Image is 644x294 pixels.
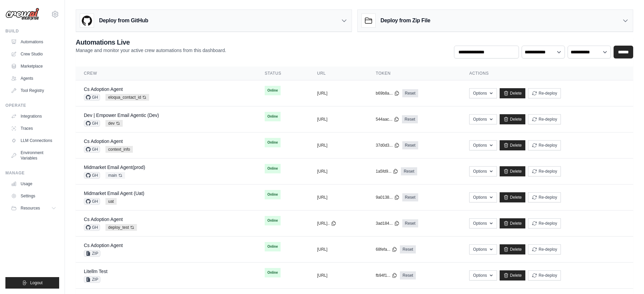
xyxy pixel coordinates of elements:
a: Traces [8,123,59,134]
h3: Deploy from GitHub [99,17,148,25]
button: b69b8a... [376,91,399,96]
a: Tool Registry [8,85,59,96]
a: Delete [500,244,526,254]
span: ZIP [84,276,100,283]
button: Re-deploy [528,140,561,150]
span: Logout [30,280,43,286]
a: Reset [400,245,416,253]
img: GitHub Logo [80,14,94,27]
button: Logout [5,277,59,289]
h3: Deploy from Zip File [381,17,430,25]
a: Delete [500,140,526,150]
button: Resources [8,203,59,214]
span: GH [84,120,100,127]
a: Reset [400,271,416,279]
button: Options [469,166,497,176]
button: Options [469,270,497,280]
button: Re-deploy [528,88,561,98]
button: 68fefa... [376,247,397,252]
a: LLM Connections [8,135,59,146]
a: Delete [500,192,526,202]
button: Options [469,192,497,202]
a: Agents [8,73,59,84]
span: Online [265,216,281,225]
a: Reset [402,219,418,227]
div: Manage [5,170,59,176]
span: main [105,172,125,179]
a: Delete [500,270,526,280]
th: URL [309,67,367,80]
button: Re-deploy [528,270,561,280]
button: 1a5fd9... [376,169,398,174]
a: Automations [8,36,59,47]
th: Crew [76,67,257,80]
button: Re-deploy [528,166,561,176]
span: Online [265,164,281,173]
a: Dev | Empower Email Agentic (Dev) [84,113,159,118]
button: Options [469,244,497,254]
span: Online [265,112,281,121]
span: eloqua_contact_id [105,94,149,101]
button: Re-deploy [528,218,561,228]
a: Cs Adoption Agent [84,87,123,92]
button: Options [469,114,497,124]
span: GH [84,198,100,205]
a: Cs Adoption Agent [84,243,123,248]
a: Cs Adoption Agent [84,139,123,144]
span: Online [265,190,281,199]
span: ZIP [84,250,100,257]
button: Re-deploy [528,192,561,202]
span: uat [105,198,117,205]
a: Reset [402,141,418,149]
div: Operate [5,103,59,108]
a: Reset [402,89,418,97]
button: Options [469,140,497,150]
th: Actions [461,67,633,80]
a: Reset [402,115,418,123]
h2: Automations Live [76,38,226,47]
a: Midmarket Email Agent(prod) [84,165,145,170]
a: Marketplace [8,61,59,72]
a: Delete [500,114,526,124]
button: 9a0138... [376,195,399,200]
button: Re-deploy [528,244,561,254]
span: Online [265,138,281,147]
img: Logo [5,8,39,21]
span: GH [84,94,100,101]
a: Delete [500,88,526,98]
div: Build [5,28,59,34]
button: Options [469,88,497,98]
a: Usage [8,178,59,189]
a: Reset [402,193,418,201]
span: context_info [105,146,133,153]
span: Resources [21,205,40,211]
a: Delete [500,218,526,228]
span: GH [84,224,100,231]
button: Options [469,218,497,228]
button: 3ad184... [376,221,399,226]
span: deploy_test [105,224,137,231]
a: Crew Studio [8,49,59,59]
a: Integrations [8,111,59,122]
p: Manage and monitor your active crew automations from this dashboard. [76,47,226,54]
a: Reset [401,167,417,175]
span: Online [265,268,281,277]
a: Litellm Test [84,269,108,274]
a: Environment Variables [8,147,59,164]
th: Status [257,67,309,80]
a: Settings [8,191,59,201]
button: fb94f1... [376,273,397,278]
a: Midmarket Email Agent (Uat) [84,191,144,196]
button: 37d0d3... [376,143,399,148]
span: Online [265,242,281,251]
a: Delete [500,166,526,176]
button: 544aac... [376,117,399,122]
button: Re-deploy [528,114,561,124]
span: dev [105,120,123,127]
span: GH [84,172,100,179]
span: GH [84,146,100,153]
a: Cs Adoption Agent [84,217,123,222]
span: Online [265,86,281,95]
th: Token [367,67,461,80]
